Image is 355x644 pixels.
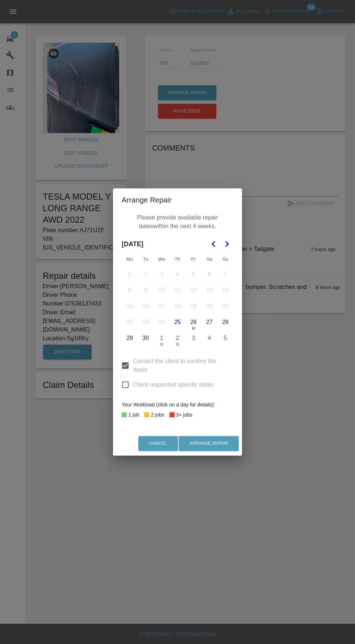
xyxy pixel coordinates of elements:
button: Thursday, September 4th, 2025 [170,267,185,282]
th: Friday [185,252,201,266]
button: Tuesday, September 2nd, 2025 [138,267,153,282]
button: Today, Thursday, September 25th, 2025 [170,315,185,330]
button: Cancel [138,436,178,451]
table: September 2025 [122,252,233,346]
button: Thursday, October 2nd, 2025 [170,330,185,346]
button: Go to the Next Month [220,238,233,251]
button: Tuesday, September 30th, 2025 [138,330,153,346]
button: Saturday, September 27th, 2025 [202,315,217,330]
button: Saturday, October 4th, 2025 [202,330,217,346]
button: Sunday, October 5th, 2025 [218,330,233,346]
th: Tuesday [138,252,154,266]
button: Friday, September 5th, 2025 [186,267,201,282]
button: Friday, September 12th, 2025 [186,283,201,298]
button: Go to the Previous Month [207,238,220,251]
th: Wednesday [154,252,170,266]
button: Sunday, September 14th, 2025 [218,283,233,298]
button: Sunday, September 7th, 2025 [218,267,233,282]
button: Thursday, September 11th, 2025 [170,283,185,298]
button: Wednesday, September 3rd, 2025 [154,267,169,282]
span: [DATE] [122,236,143,252]
div: 1 job [128,410,139,419]
button: Friday, September 26th, 2025 [186,315,201,330]
th: Thursday [170,252,185,266]
button: Sunday, September 21st, 2025 [218,299,233,314]
div: 3+ jobs [176,410,193,419]
button: Tuesday, September 16th, 2025 [138,299,153,314]
th: Monday [122,252,138,266]
button: Sunday, September 28th, 2025 [218,315,233,330]
button: Monday, September 22nd, 2025 [122,315,137,330]
th: Sunday [217,252,233,266]
button: Wednesday, October 1st, 2025 [154,330,169,346]
button: Monday, September 29th, 2025 [122,330,137,346]
button: Monday, September 8th, 2025 [122,283,137,298]
div: 2 jobs [151,410,164,419]
button: Saturday, September 13th, 2025 [202,283,217,298]
button: Monday, September 1st, 2025 [122,267,137,282]
span: Contact the client to confirm the dates [133,357,227,374]
button: Arrange Repair [179,436,239,451]
button: Wednesday, September 24th, 2025 [154,315,169,330]
span: Client requested specific dates [133,380,214,389]
button: Saturday, September 20th, 2025 [202,299,217,314]
button: Wednesday, September 17th, 2025 [154,299,169,314]
th: Saturday [201,252,217,266]
p: Please provide available repair dates within the next 4 weeks. [125,212,230,233]
button: Monday, September 15th, 2025 [122,299,137,314]
button: Friday, October 3rd, 2025 [186,330,201,346]
button: Tuesday, September 9th, 2025 [138,283,153,298]
button: Tuesday, September 23rd, 2025 [138,315,153,330]
button: Wednesday, September 10th, 2025 [154,283,169,298]
button: Friday, September 19th, 2025 [186,299,201,314]
div: Your Workload (click on a day for details): [122,400,233,409]
button: Thursday, September 18th, 2025 [170,299,185,314]
h2: Arrange Repair [113,188,242,212]
button: Saturday, September 6th, 2025 [202,267,217,282]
